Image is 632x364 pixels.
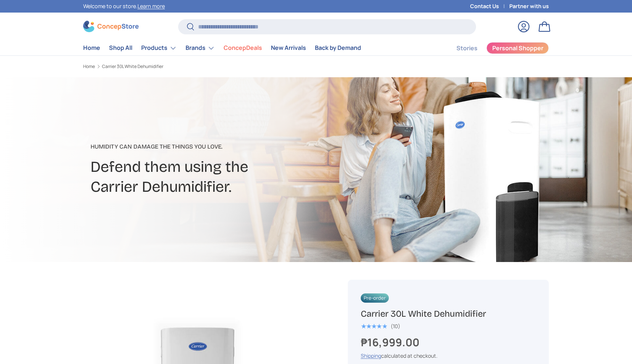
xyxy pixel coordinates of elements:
[83,64,95,69] a: Home
[83,2,165,10] p: Welcome to our store.
[83,41,100,55] a: Home
[486,42,549,54] a: Personal Shopper
[181,41,219,55] summary: Brands
[470,2,509,10] a: Contact Us
[361,352,536,360] div: calculated at checkout.
[361,293,389,303] span: Pre-order
[109,41,132,55] a: Shop All
[509,2,549,10] a: Partner with us
[361,323,387,330] span: ★★★★★
[141,41,177,55] a: Products
[137,41,181,55] summary: Products
[186,41,215,55] a: Brands
[439,41,549,55] nav: Secondary
[83,63,330,70] nav: Breadcrumbs
[361,308,536,320] h1: Carrier 30L White Dehumidifier
[361,352,381,359] a: Shipping
[315,41,361,55] a: Back by Demand
[456,41,478,55] a: Stories
[361,335,421,350] strong: ₱16,999.00
[91,142,374,151] p: Humidity can damage the things you love.
[83,21,139,32] img: ConcepStore
[224,41,262,55] a: ConcepDeals
[391,323,400,329] div: (10)
[492,45,543,51] span: Personal Shopper
[137,3,165,10] a: Learn more
[361,322,400,330] a: 5.0 out of 5.0 stars (10)
[102,64,163,69] a: Carrier 30L White Dehumidifier
[361,323,387,330] div: 5.0 out of 5.0 stars
[271,41,306,55] a: New Arrivals
[83,41,361,55] nav: Primary
[91,157,374,197] h2: Defend them using the Carrier Dehumidifier.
